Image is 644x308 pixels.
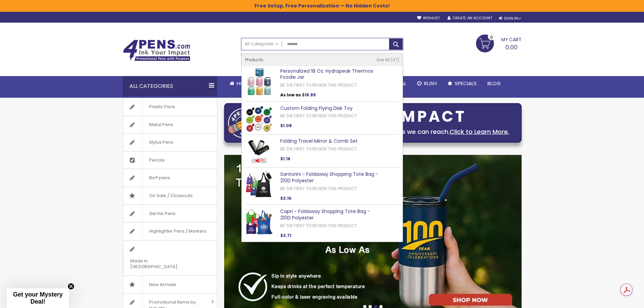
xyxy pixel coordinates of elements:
[245,138,273,166] img: Folding Travel Mirror & Comb Set
[280,68,373,81] a: Personalized 18 Oz. Hydrapeak Thermos Foodie Jar
[123,151,217,169] a: Pencils
[347,50,403,64] div: Free shipping on pen orders over $199
[280,82,357,88] a: Be the first to review this product
[302,92,316,98] span: $18.89
[123,116,217,134] a: Metal Pens
[123,205,217,222] a: Gel Ink Pens
[499,16,521,21] div: Sign In
[476,34,522,51] a: 0.00 0
[391,57,399,63] span: 47
[280,208,370,221] a: Capri - Foldaway Shopping Tote Bag - 210D Polyester
[123,40,190,61] img: 4Pens Custom Pens and Promotional Products
[448,16,492,21] a: Create an Account
[280,223,357,229] a: Be the first to review this product
[412,76,442,91] a: Rush
[245,105,273,133] img: Custom Folding Flying Disk Toy
[280,123,292,128] span: $1.08
[280,105,353,112] a: Custom Folding Flying Disk Toy
[68,283,74,290] button: Close teaser
[123,222,217,240] a: Highlighter Pens / Markers
[123,76,217,96] div: All Categories
[377,57,399,63] a: See All 47
[280,195,291,201] span: $3.16
[280,186,357,191] a: Be the first to review this product
[123,169,217,187] a: Bic® pens
[442,76,482,91] a: Specials
[280,138,358,144] a: Folding Travel Mirror & Comb Set
[142,169,177,187] span: Bic® pens
[424,80,437,87] span: Rush
[245,208,273,236] img: Capri - Foldaway Shopping Tote Bag - 210D Polyester
[142,151,171,169] span: Pencils
[280,156,290,162] span: $1.16
[505,43,518,51] span: 0.00
[142,116,180,134] span: Metal Pens
[142,134,180,151] span: Stylus Pens
[245,171,273,199] img: Santorini - Foldaway Shopping Tote Bag - 210D Polyester
[224,76,256,91] a: Home
[482,76,506,91] a: Blog
[417,16,440,21] a: Wishlist
[123,187,217,205] a: On Sale / Closeouts
[490,34,493,41] span: 0
[123,134,217,151] a: Stylus Pens
[280,171,378,184] a: Santorini - Foldaway Shopping Tote Bag - 210D Polyester
[228,108,262,138] img: four_pen_logo.png
[280,146,357,152] a: Be the first to review this product
[245,68,273,96] img: Personalized 18 Oz. Hydrapeak Thermos Foodie Jar
[123,276,217,293] a: New Arrivals
[280,233,291,238] span: $3.71
[7,288,69,308] div: Get your Mystery Deal!Close teaser
[245,41,279,47] span: All Categories
[142,222,213,240] span: Highlighter Pens / Markers
[280,113,357,119] a: Be the first to review this product
[142,205,182,222] span: Gel Ink Pens
[142,98,182,116] span: Plastic Pens
[241,38,282,49] a: All Categories
[13,291,63,305] span: Get your Mystery Deal!
[245,57,263,63] span: Products
[377,57,390,63] span: See All
[142,276,183,293] span: New Arrivals
[142,187,199,205] span: On Sale / Closeouts
[123,252,200,276] span: Made in [GEOGRAPHIC_DATA]
[487,80,501,87] span: Blog
[123,240,217,276] a: Made in [GEOGRAPHIC_DATA]
[450,127,509,136] a: Click to Learn More.
[280,92,301,98] span: As low as
[455,80,477,87] span: Specials
[237,80,251,87] span: Home
[123,98,217,116] a: Plastic Pens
